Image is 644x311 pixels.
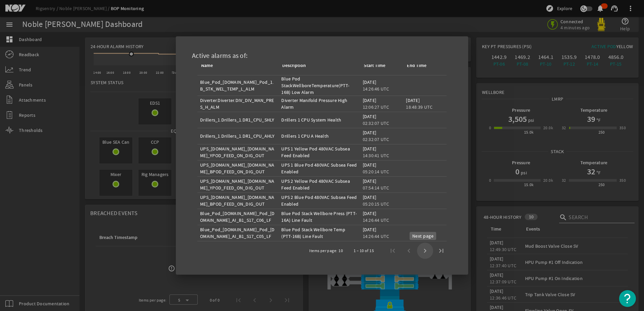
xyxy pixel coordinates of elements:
[200,62,219,69] div: Name
[363,194,377,200] legacy-datetime-component: [DATE]
[200,116,275,123] div: Drillers_1.Drillers_1.DR1_CPU_SHLY
[363,227,377,233] legacy-datetime-component: [DATE]
[363,210,377,216] legacy-datetime-component: [DATE]
[417,243,433,259] button: Next page
[363,201,389,207] legacy-datetime-component: 05:20:15 UTC
[200,162,276,175] div: UPS_[DOMAIN_NAME]_[DOMAIN_NAME]_BPOD_FEED_ON_DIG_OUT
[363,104,389,110] legacy-datetime-component: 12:06:27 UTC
[406,97,420,103] legacy-datetime-component: [DATE]
[281,116,341,123] div: Drillers 1 CPU System Health
[363,185,389,191] legacy-datetime-component: 07:54:14 UTC
[339,247,343,254] div: 10
[281,133,329,139] div: Drillers 1 CPU A Health
[282,62,306,69] div: Description
[200,97,276,110] div: Diverter.Diverter.DIV_DIV_MAN_PRES_H_ALM
[281,162,357,175] div: UPS 1 Blue Pod 480VAC Subsea Feed Enabled
[363,97,377,103] legacy-datetime-component: [DATE]
[200,226,276,240] div: Blue_Pod_[DOMAIN_NAME]_Pod_[DOMAIN_NAME]_AI_B1_S17_C05_LF
[364,62,385,69] div: Start Time
[281,97,357,110] div: Diverter Manifold Pressure High Alarm
[309,247,337,254] div: Items per page:
[363,136,389,142] legacy-datetime-component: 02:32:07 UTC
[619,290,636,307] button: Open Resource Center
[363,62,391,69] div: Start Time
[363,152,389,159] legacy-datetime-component: 14:30:41 UTC
[281,194,357,207] div: UPS 2 Blue Pod 480VAC Subsea Feed Enabled
[184,44,460,64] div: Active alarms as of:
[200,178,276,191] div: UPS_[DOMAIN_NAME]_[DOMAIN_NAME]_YPOD_FEED_ON_DIG_OUT
[363,162,377,168] legacy-datetime-component: [DATE]
[363,120,389,126] legacy-datetime-component: 02:32:07 UTC
[406,62,432,69] div: End Time
[433,243,449,259] button: Last page
[281,75,357,96] div: Blue Pod StackWellboreTemperature(PTT-16B) Low Alarm
[363,86,389,92] legacy-datetime-component: 14:26:46 UTC
[363,146,377,152] legacy-datetime-component: [DATE]
[363,169,389,175] legacy-datetime-component: 05:20:14 UTC
[363,130,377,136] legacy-datetime-component: [DATE]
[200,145,276,159] div: UPS_[DOMAIN_NAME]_[DOMAIN_NAME]_YPOD_FEED_ON_DIG_OUT
[281,178,357,191] div: UPS 2 Yellow Pod 480VAC Subsea Feed Enabled
[354,247,374,254] div: 1 – 10 of 15
[363,79,377,85] legacy-datetime-component: [DATE]
[363,178,377,184] legacy-datetime-component: [DATE]
[200,210,276,223] div: Blue_Pod_[DOMAIN_NAME]_Pod_[DOMAIN_NAME]_AI_B1_S17_C06_LF
[363,217,389,223] legacy-datetime-component: 14:26:44 UTC
[407,62,426,69] div: End Time
[406,104,432,110] legacy-datetime-component: 18:48:39 UTC
[363,113,377,119] legacy-datetime-component: [DATE]
[200,133,275,139] div: Drillers_1.Drillers_1.DR1_CPU_AHLY
[281,210,357,223] div: Blue Pod Stack Wellbore Press (PTT-16A) Line Fault
[201,62,213,69] div: Name
[200,194,276,207] div: UPS_[DOMAIN_NAME]_[DOMAIN_NAME]_BPOD_FEED_ON_DIG_OUT
[363,233,389,239] legacy-datetime-component: 14:26:44 UTC
[281,145,357,159] div: UPS 1 Yellow Pod 480VAC Subsea Feed Enabled
[281,62,312,69] div: Description
[281,226,357,240] div: Blue Pod Stack Wellbore Temp (PTT-16B) Line Fault
[200,79,276,92] div: Blue_Pod_[DOMAIN_NAME]_Pod_1.B_STK_WEL_TEMP_L_ALM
